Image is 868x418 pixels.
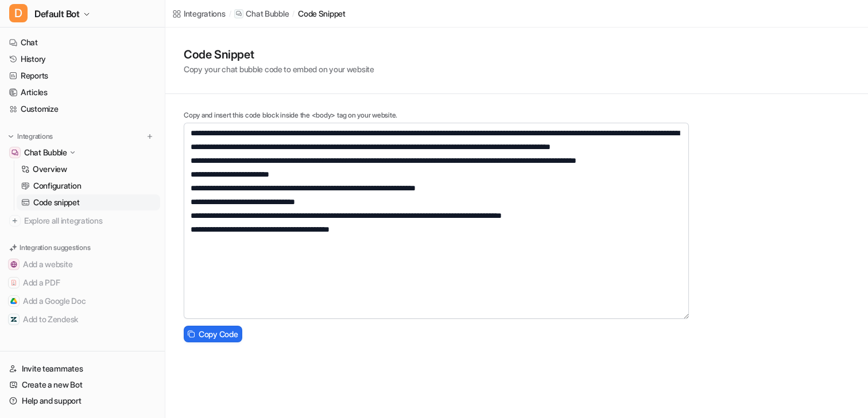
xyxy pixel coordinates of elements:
[5,131,56,142] button: Integrations
[7,132,15,140] img: expand menu
[10,279,17,286] img: Add a PDF
[20,243,90,253] p: Integration suggestions
[184,46,374,63] h1: Code Snippet
[17,132,53,141] p: Integrations
[184,63,374,75] p: Copy your chat bubble code to embed on your website
[24,212,156,230] span: Explore all integrations
[184,7,226,19] div: Integrations
[33,180,81,192] p: Configuration
[199,328,238,340] span: Copy Code
[10,298,17,304] img: Add a Google Doc
[184,326,242,342] button: Copy Code
[172,7,226,19] a: Integrations
[17,161,160,177] a: Overview
[33,163,67,175] p: Overview
[11,149,18,156] img: Chat Bubble
[5,34,160,50] a: Chat
[5,213,160,229] a: Explore all integrations
[5,393,160,409] a: Help and support
[246,8,289,19] p: Chat Bubble
[5,377,160,393] a: Create a new Bot
[10,261,17,268] img: Add a website
[9,215,21,226] img: explore all integrations
[5,292,160,310] button: Add a Google DocAdd a Google Doc
[234,8,289,19] a: Chat Bubble
[34,6,80,22] span: Default Bot
[24,147,67,158] p: Chat Bubble
[5,68,160,84] a: Reports
[229,9,231,19] span: /
[17,178,160,194] a: Configuration
[5,274,160,292] button: Add a PDFAdd a PDF
[5,310,160,329] button: Add to ZendeskAdd to Zendesk
[17,194,160,210] a: Code snippet
[292,9,294,19] span: /
[5,51,160,67] a: History
[298,7,346,19] a: code snippet
[5,101,160,117] a: Customize
[146,132,154,140] img: menu_add.svg
[5,84,160,100] a: Articles
[33,197,80,208] p: Code snippet
[187,330,195,338] img: copy
[5,361,160,377] a: Invite teammates
[10,316,17,323] img: Add to Zendesk
[184,110,689,120] p: Copy and insert this code block inside the <body> tag on your website.
[9,4,28,22] span: D
[5,255,160,274] button: Add a websiteAdd a website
